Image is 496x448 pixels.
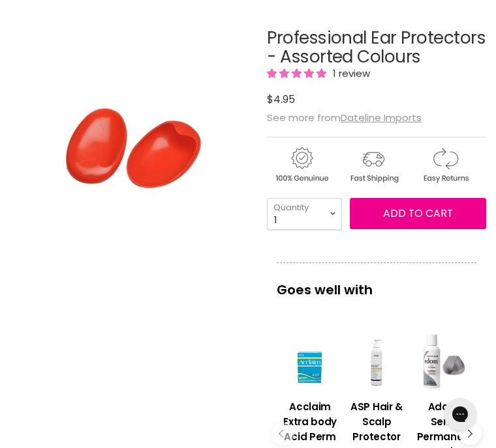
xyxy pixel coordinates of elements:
h3: ASP Hair & Scalp Protector [349,399,405,444]
img: genuine.gif [267,145,336,185]
h3: Acclaim Extra body Acid Perm [282,399,338,444]
img: returns.gif [411,145,480,185]
img: shipping.gif [339,145,408,185]
span: 1 review [329,66,370,80]
h1: Professional Ear Protectors - Assorted Colours [267,29,486,66]
span: Add to cart [383,206,453,221]
p: Goes well with [277,262,476,304]
select: Quantity [267,198,342,230]
a: Dateline Imports [341,111,422,124]
span: 5.00 stars [267,66,329,80]
button: Add to cart [350,198,486,229]
span: See more from [267,111,422,124]
span: $4.95 [267,92,295,107]
iframe: Gorgias live chat messenger [437,393,483,435]
img: Professional Ear Protectors [51,29,214,273]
